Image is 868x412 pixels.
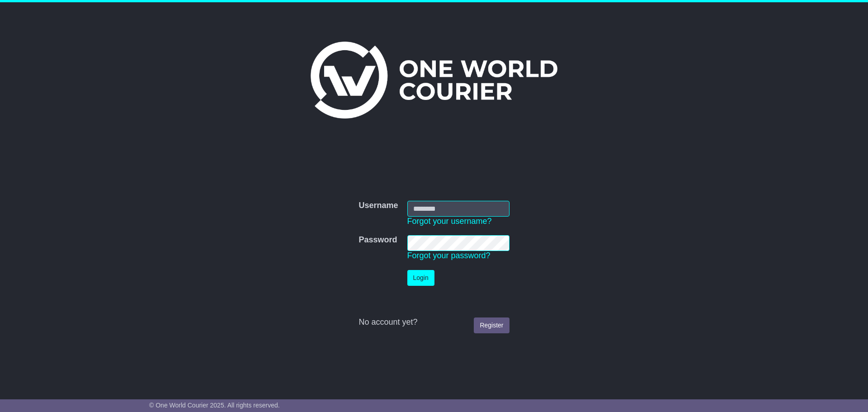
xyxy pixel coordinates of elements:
div: No account yet? [359,317,509,327]
a: Forgot your password? [407,251,491,260]
a: Register [474,317,509,333]
span: © One World Courier 2025. All rights reserved. [149,402,280,409]
button: Login [407,270,434,286]
img: One World [311,42,557,118]
label: Username [359,201,398,211]
a: Forgot your username? [407,217,492,226]
label: Password [359,235,397,245]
